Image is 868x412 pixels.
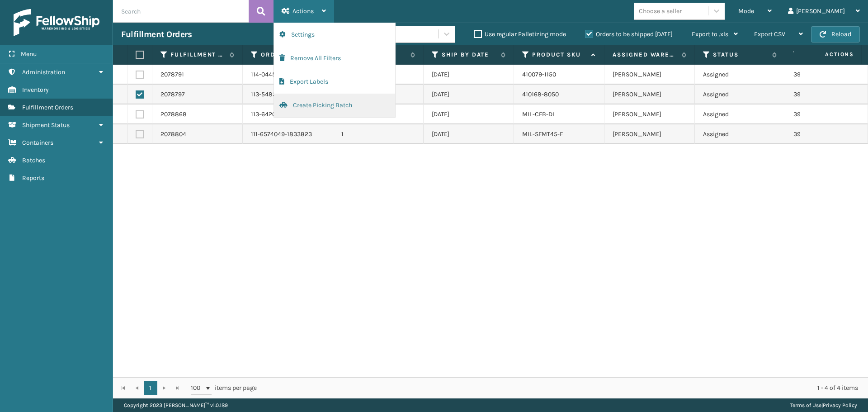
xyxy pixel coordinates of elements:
[639,6,682,16] div: Choose a seller
[604,124,695,144] td: [PERSON_NAME]
[14,9,99,36] img: logo
[790,402,821,408] a: Terms of Use
[22,139,53,147] span: Containers
[22,68,65,76] span: Administration
[333,124,424,144] td: 1
[22,156,45,164] span: Batches
[274,23,395,47] button: Settings
[243,124,333,144] td: 111-6574049-1833823
[695,65,785,85] td: Assigned
[121,29,192,40] h3: Fulfillment Orders
[424,104,514,124] td: [DATE]
[695,85,785,104] td: Assigned
[790,398,857,412] div: |
[261,51,316,59] label: Order Number
[160,130,186,139] a: 2078804
[160,110,187,119] a: 2078868
[160,90,185,99] a: 2078797
[243,104,333,124] td: 113-6420527-4653051
[191,381,257,395] span: items per page
[604,85,695,104] td: [PERSON_NAME]
[713,51,768,59] label: Status
[22,86,49,94] span: Inventory
[442,51,496,59] label: Ship By Date
[793,71,835,78] a: 393184060772
[522,90,559,98] a: 410168-8050
[269,384,858,393] div: 1 - 4 of 4 items
[292,7,314,15] span: Actions
[793,130,835,138] a: 393184072456
[695,124,785,144] td: Assigned
[695,104,785,124] td: Assigned
[522,110,556,118] a: MIL-CFB-DL
[793,110,836,118] a: 393184450500
[424,124,514,144] td: [DATE]
[522,71,556,78] a: 410079-1150
[613,51,677,59] label: Assigned Warehouse
[424,85,514,104] td: [DATE]
[124,398,228,412] p: Copyright 2023 [PERSON_NAME]™ v 1.0.189
[144,381,157,395] a: 1
[585,30,673,38] label: Orders to be shipped [DATE]
[243,65,333,85] td: 114-0445656-6089820
[474,30,566,38] label: Use regular Palletizing mode
[692,30,728,38] span: Export to .xls
[274,70,395,94] button: Export Labels
[191,384,204,393] span: 100
[522,130,563,138] a: MIL-SFMT45-F
[532,51,587,59] label: Product SKU
[243,85,333,104] td: 113-5483814-3269842
[22,121,70,129] span: Shipment Status
[738,7,754,15] span: Mode
[811,26,860,43] button: Reload
[793,90,835,98] a: 393184054479
[424,65,514,85] td: [DATE]
[170,51,225,59] label: Fulfillment Order Id
[274,47,395,70] button: Remove All Filters
[160,70,184,79] a: 2078791
[604,65,695,85] td: [PERSON_NAME]
[22,174,44,182] span: Reports
[274,94,395,117] button: Create Picking Batch
[21,50,37,58] span: Menu
[823,402,857,408] a: Privacy Policy
[754,30,785,38] span: Export CSV
[604,104,695,124] td: [PERSON_NAME]
[797,47,859,62] span: Actions
[22,104,73,111] span: Fulfillment Orders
